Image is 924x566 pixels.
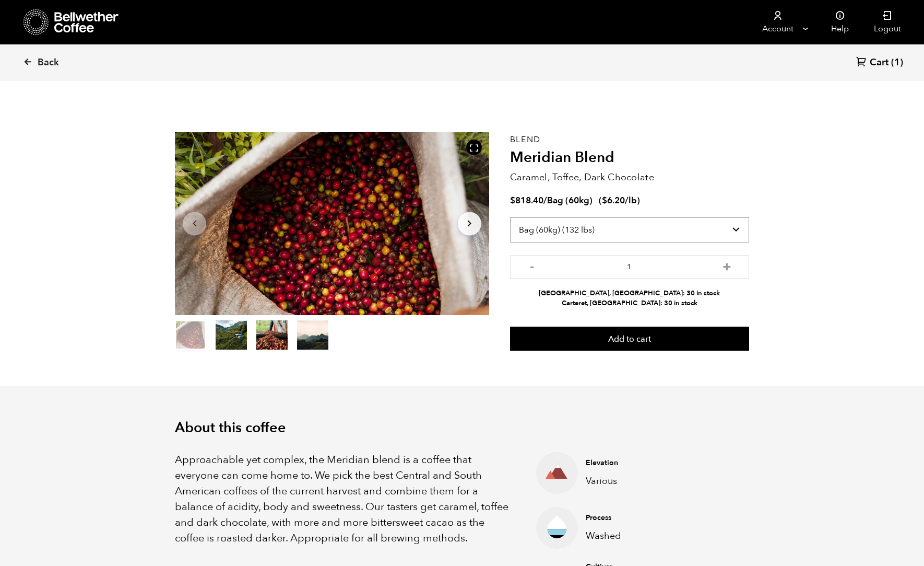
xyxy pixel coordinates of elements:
span: Cart [870,56,889,69]
h2: About this coffee [175,420,749,436]
span: ( ) [599,194,640,206]
li: [GEOGRAPHIC_DATA], [GEOGRAPHIC_DATA]: 30 in stock [510,288,749,298]
a: Cart (1) [856,56,903,70]
button: + [720,260,733,271]
h2: Meridian Blend [510,149,749,167]
h4: Elevation [586,458,733,468]
span: Back [38,56,59,69]
span: /lb [625,194,637,206]
p: Various [586,474,733,488]
span: Bag (60kg) [547,194,593,206]
span: / [543,194,547,206]
p: Caramel, Toffee, Dark Chocolate [510,170,749,184]
li: Carteret, [GEOGRAPHIC_DATA]: 30 in stock [510,298,749,308]
span: $ [510,194,515,206]
h4: Process [586,513,733,523]
bdi: 818.40 [510,194,543,206]
span: (1) [891,56,903,69]
span: $ [602,194,607,206]
button: - [526,260,539,271]
p: Approachable yet complex, the Meridian blend is a coffee that everyone can come home to. We pick ... [175,452,510,546]
button: Add to cart [510,327,749,351]
p: Washed [586,529,733,543]
bdi: 6.20 [602,194,625,206]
